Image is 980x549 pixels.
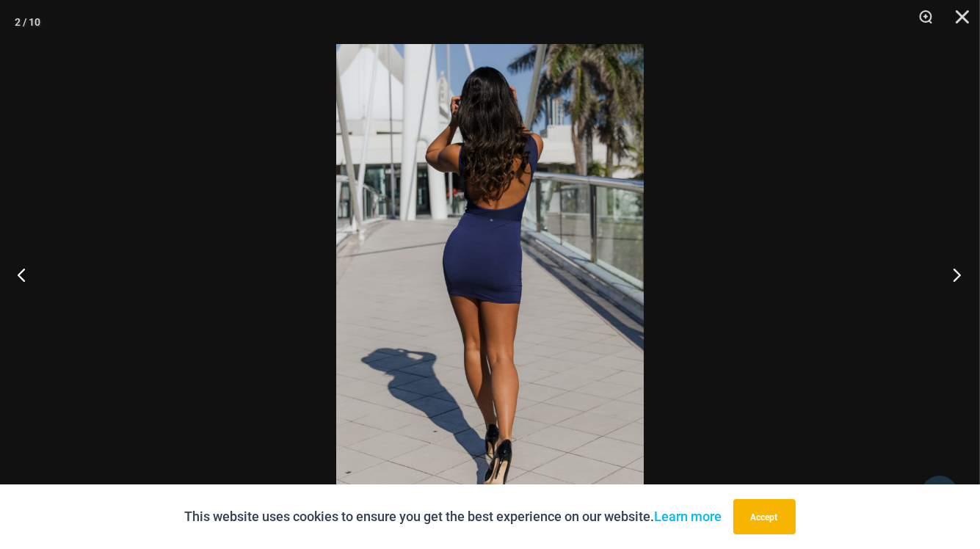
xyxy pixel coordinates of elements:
button: Accept [733,499,796,534]
p: This website uses cookies to ensure you get the best experience on our website. [185,506,722,528]
img: Desire Me Navy 5192 Dress 09 [336,44,644,505]
button: Next [925,238,980,311]
div: 2 / 10 [15,11,40,33]
a: Learn more [655,509,722,524]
